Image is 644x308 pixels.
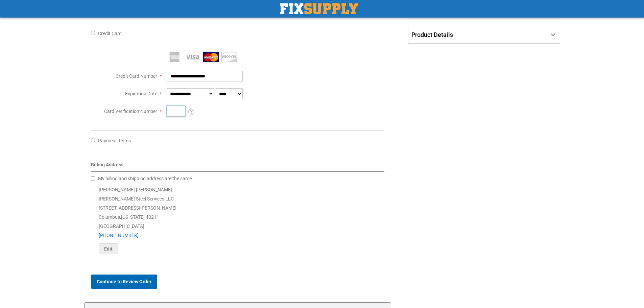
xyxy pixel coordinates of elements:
[98,31,122,36] span: Credit Card
[125,91,157,96] span: Expiration Date
[99,243,118,254] button: Edit
[97,279,151,284] span: Continue to Review Order
[167,52,182,62] img: American Express
[203,52,219,62] img: MasterCard
[98,138,131,143] span: Payment Terms
[185,52,200,62] img: Visa
[104,109,157,114] span: Card Verification Number
[280,3,358,14] img: Fix Industrial Supply
[91,185,385,254] div: [PERSON_NAME] [PERSON_NAME] [PERSON_NAME] Steel Services LLC [STREET_ADDRESS][PERSON_NAME] Columb...
[91,275,157,289] button: Continue to Review Order
[104,246,113,252] span: Edit
[116,73,157,79] span: Credit Card Number
[411,31,453,38] span: Product Details
[121,214,145,220] span: [US_STATE]
[91,161,385,172] div: Billing Address
[221,52,237,62] img: Discover
[280,3,358,14] a: store logo
[98,176,192,181] span: My billing and shipping address are the same
[99,233,139,238] a: [PHONE_NUMBER]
